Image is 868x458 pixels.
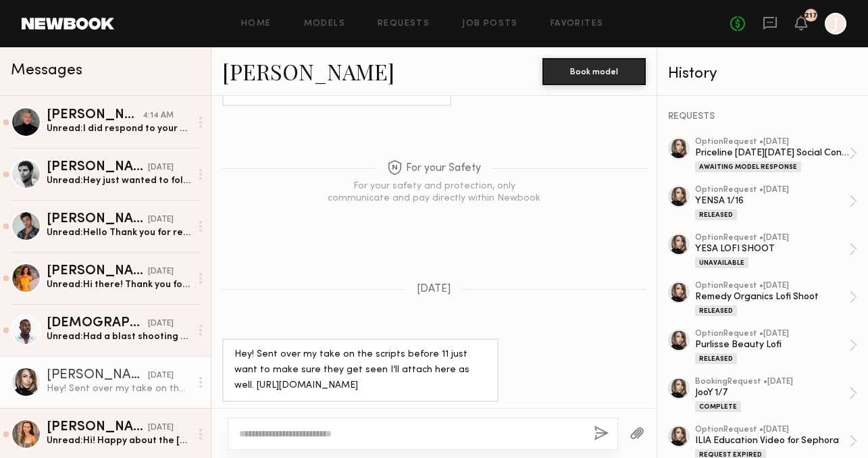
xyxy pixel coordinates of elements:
[47,109,143,122] div: [PERSON_NAME]
[11,63,82,78] span: Messages
[378,20,430,28] a: Requests
[47,434,190,447] div: Unread: Hi! Happy about the [DATE] possible job. Do you know when you will make your final select...
[695,161,801,172] div: Awaiting Model Response
[695,209,737,220] div: Released
[695,401,741,412] div: Complete
[695,386,849,399] div: JooY 1/7
[695,243,849,255] div: YESA LOFI SHOOT
[47,213,148,226] div: [PERSON_NAME]
[695,330,857,364] a: optionRequest •[DATE]Purlisse Beauty LofiReleased
[695,330,849,338] div: option Request • [DATE]
[462,20,518,28] a: Job Posts
[148,161,174,174] div: [DATE]
[47,317,148,330] div: [DEMOGRAPHIC_DATA][PERSON_NAME]
[47,278,190,291] div: Unread: Hi there! Thank you for your interest in having me in your upcoming shoot. Do you know wh...
[695,147,849,159] div: Priceline [DATE][DATE] Social Content
[417,284,451,295] span: [DATE]
[695,434,849,447] div: ILIA Education Video for Sephora
[148,370,174,382] div: [DATE]
[143,109,174,122] div: 4:14 AM
[805,12,817,20] div: 217
[387,160,481,177] span: For your Safety
[47,330,190,343] div: Unread: Had a blast shooting with everyone!
[668,112,857,122] div: REQUESTS
[695,195,849,207] div: YENSA 1/16
[695,305,737,316] div: Released
[695,186,857,220] a: optionRequest •[DATE]YENSA 1/16Released
[695,138,857,172] a: optionRequest •[DATE]Priceline [DATE][DATE] Social ContentAwaiting Model Response
[47,226,190,239] div: Unread: Hello Thank you for reaching , unfortunately I won’t be able to make this work as my day ...
[695,257,748,268] div: Unavailable
[542,65,646,76] a: Book model
[695,282,849,290] div: option Request • [DATE]
[695,186,849,195] div: option Request • [DATE]
[825,13,846,34] a: J
[326,180,542,205] div: For your safety and protection, only communicate and pay directly within Newbook
[695,338,849,351] div: Purlisse Beauty Lofi
[222,57,394,86] a: [PERSON_NAME]
[695,290,849,303] div: Remedy Organics Lofi Shoot
[695,138,849,147] div: option Request • [DATE]
[695,378,857,412] a: bookingRequest •[DATE]JooY 1/7Complete
[542,58,646,85] button: Book model
[47,174,190,187] div: Unread: Hey just wanted to follow up and wanted to know about the details on the submission. I em...
[47,265,148,278] div: [PERSON_NAME]
[695,378,849,386] div: booking Request • [DATE]
[695,234,857,268] a: optionRequest •[DATE]YESA LOFI SHOOTUnavailable
[695,426,849,434] div: option Request • [DATE]
[695,353,737,364] div: Released
[148,317,174,330] div: [DATE]
[47,369,148,382] div: [PERSON_NAME]
[47,421,148,434] div: [PERSON_NAME]
[148,213,174,226] div: [DATE]
[148,265,174,278] div: [DATE]
[304,20,345,28] a: Models
[148,422,174,434] div: [DATE]
[695,282,857,316] a: optionRequest •[DATE]Remedy Organics Lofi ShootReleased
[47,161,148,174] div: [PERSON_NAME]
[234,347,486,394] div: Hey! Sent over my take on the scripts before 11 just want to make sure they get seen I’ll attach ...
[695,234,849,243] div: option Request • [DATE]
[47,122,190,135] div: Unread: I did respond to your request and I emailed to all three of you. I did not hear anything ...
[241,20,272,28] a: Home
[47,382,190,395] div: Hey! Sent over my take on the scripts before 11 just want to make sure they get seen I’ll attach ...
[668,66,857,82] div: History
[551,20,604,28] a: Favorites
